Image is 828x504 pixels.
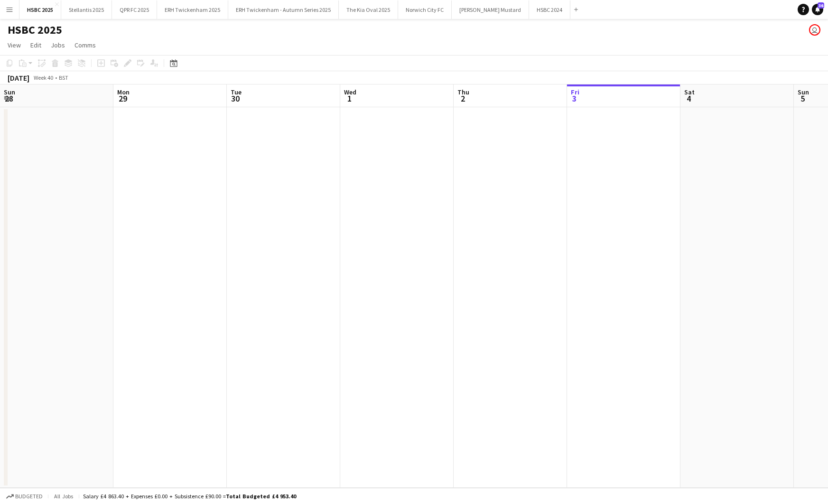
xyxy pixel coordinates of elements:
span: Edit [30,41,41,49]
span: Sun [4,88,15,96]
span: Fri [571,88,579,96]
span: Week 40 [31,74,55,81]
span: 36 [818,2,824,9]
div: [DATE] [8,73,29,83]
div: BST [59,74,68,81]
button: ERH Twickenham 2025 [157,0,228,19]
span: 3 [569,93,579,104]
span: View [8,41,21,49]
span: Tue [231,88,242,96]
div: Salary £4 863.40 + Expenses £0.00 + Subsistence £90.00 = [83,493,296,500]
span: 1 [343,93,356,104]
a: View [4,39,25,51]
button: HSBC 2025 [19,0,61,19]
span: 30 [229,93,242,104]
span: All jobs [52,493,75,500]
span: Sat [684,88,695,96]
a: Comms [71,39,100,51]
span: Mon [117,88,130,96]
span: 28 [2,93,15,104]
a: Jobs [47,39,69,51]
button: QPR FC 2025 [112,0,157,19]
h1: HSBC 2025 [8,23,62,37]
button: ERH Twickenham - Autumn Series 2025 [228,0,339,19]
span: 29 [116,93,130,104]
span: 4 [683,93,695,104]
span: 5 [796,93,809,104]
app-user-avatar: Sam Johannesson [809,24,820,36]
span: Thu [457,88,469,96]
button: Stellantis 2025 [61,0,112,19]
button: Norwich City FC [398,0,452,19]
span: Comms [74,41,96,49]
span: 2 [456,93,469,104]
button: [PERSON_NAME] Mustard [452,0,529,19]
button: The Kia Oval 2025 [339,0,398,19]
a: Edit [27,39,45,51]
span: Sun [798,88,809,96]
span: Budgeted [15,493,43,500]
span: Wed [344,88,356,96]
span: Total Budgeted £4 953.40 [226,493,296,500]
button: Budgeted [5,491,44,502]
button: HSBC 2024 [529,0,570,19]
span: Jobs [51,41,65,49]
a: 36 [812,4,823,15]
